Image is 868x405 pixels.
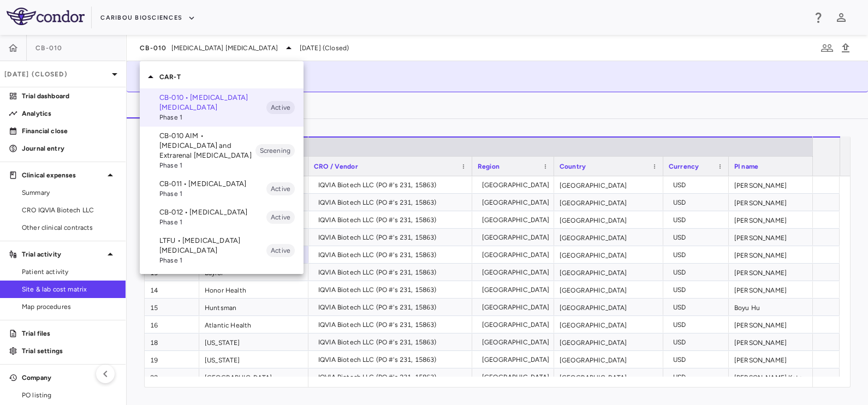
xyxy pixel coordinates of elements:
[255,146,295,156] span: Screening
[266,246,295,255] span: Active
[159,93,266,112] p: CB-010 • [MEDICAL_DATA] [MEDICAL_DATA]
[140,203,304,231] div: CB-012 • [MEDICAL_DATA]Phase 1Active
[266,184,295,194] span: Active
[266,103,295,112] span: Active
[140,88,304,127] div: CB-010 • [MEDICAL_DATA] [MEDICAL_DATA]Phase 1Active
[159,179,266,189] p: CB-011 • [MEDICAL_DATA]
[159,236,266,255] p: LTFU • [MEDICAL_DATA] [MEDICAL_DATA]
[159,255,266,265] span: Phase 1
[140,175,304,203] div: CB-011 • [MEDICAL_DATA]Phase 1Active
[140,231,304,270] div: LTFU • [MEDICAL_DATA] [MEDICAL_DATA]Phase 1Active
[266,212,295,222] span: Active
[159,131,255,160] p: CB-010 AIM • [MEDICAL_DATA] and Extrarenal [MEDICAL_DATA]
[159,72,304,82] p: CAR-T
[140,127,304,175] div: CB-010 AIM • [MEDICAL_DATA] and Extrarenal [MEDICAL_DATA]Phase 1Screening
[159,112,266,122] span: Phase 1
[159,207,266,217] p: CB-012 • [MEDICAL_DATA]
[159,160,255,170] span: Phase 1
[159,217,266,227] span: Phase 1
[140,65,304,88] div: CAR-T
[159,189,266,199] span: Phase 1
